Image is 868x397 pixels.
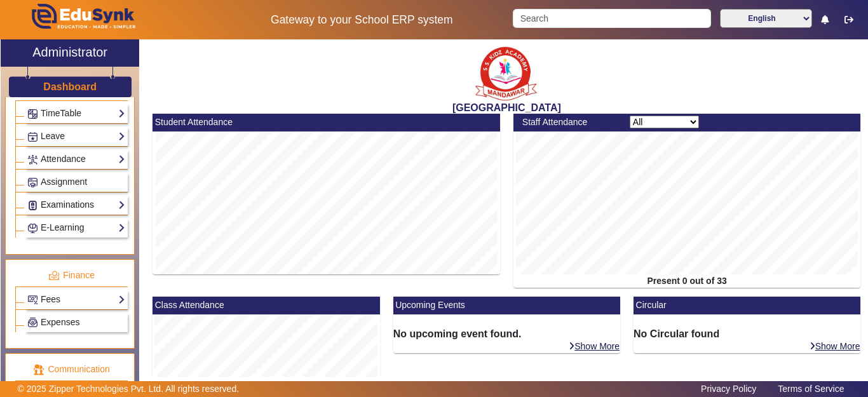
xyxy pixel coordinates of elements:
div: Staff Attendance [515,116,623,129]
p: Communication [15,363,128,376]
img: communication.png [33,364,44,375]
mat-card-header: Upcoming Events [393,297,620,314]
span: Assignment [41,177,87,187]
img: Payroll.png [28,318,37,327]
h5: Gateway to your School ERP system [224,13,500,27]
a: Show More [809,340,861,352]
h2: Administrator [32,44,107,60]
mat-card-header: Circular [634,297,860,314]
p: Finance [15,269,128,282]
a: Show More [568,340,620,352]
img: finance.png [48,270,60,281]
a: Privacy Policy [695,380,763,397]
p: © 2025 Zipper Technologies Pvt. Ltd. All rights reserved. [18,382,240,396]
img: Assignments.png [28,178,37,187]
a: Terms of Service [771,380,850,397]
a: Dashboard [43,80,97,93]
h2: [GEOGRAPHIC_DATA] [146,102,867,114]
h6: No upcoming event found. [393,328,620,340]
a: Assignment [27,175,125,189]
input: Search [513,9,710,28]
div: Present 0 out of 33 [513,274,861,288]
h6: No Circular found [634,328,860,340]
img: b9104f0a-387a-4379-b368-ffa933cda262 [475,43,538,102]
h3: Dashboard [43,81,97,93]
a: Administrator [1,39,139,67]
mat-card-header: Class Attendance [153,297,379,314]
mat-card-header: Student Attendance [153,114,500,131]
a: Expenses [27,315,125,330]
span: Expenses [41,317,79,327]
